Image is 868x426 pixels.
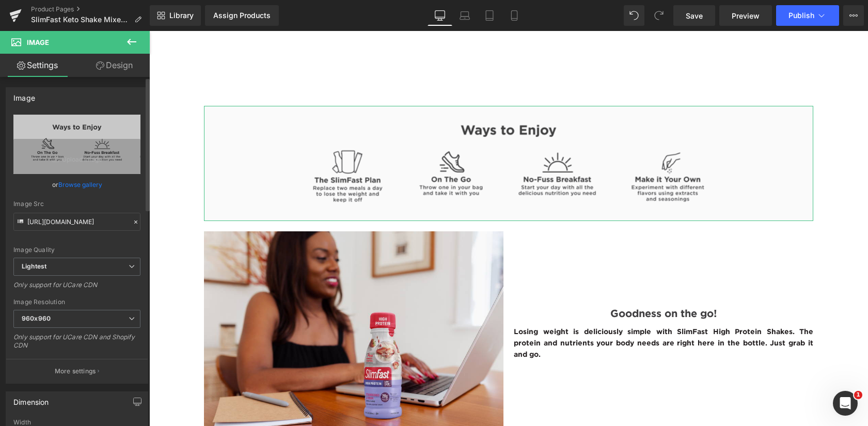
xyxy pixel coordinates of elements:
div: Image Src [13,200,140,208]
a: Product Pages [31,5,150,13]
div: Only support for UCare CDN and Shopify CDN [13,333,140,356]
button: More settings [6,359,148,383]
img: Ways to enjoy Advanced Nutrition Shakes: Use them on the SlimFast plan, take them on the go, have... [55,75,664,191]
a: Preview [719,5,772,26]
span: 1 [854,391,862,399]
a: Design [77,54,152,77]
p: More settings [55,367,96,376]
div: Dimension [13,392,49,406]
a: Mobile [502,5,527,26]
a: Browse gallery [58,176,102,194]
h5: Goodness on the go! [365,276,664,290]
div: Image Resolution [13,298,140,306]
button: Publish [776,5,839,26]
span: Image [27,38,49,46]
div: Image Quality [13,246,140,254]
button: More [843,5,864,26]
b: Lightest [22,262,46,270]
iframe: Intercom live chat [833,391,858,416]
a: Desktop [428,5,452,26]
div: Image [13,88,35,102]
span: Preview [732,10,760,21]
b: 960x960 [22,314,51,322]
img: Product image for Creamy Chocolate [55,200,354,404]
a: New Library [150,5,201,26]
a: Tablet [477,5,502,26]
span: Save [686,10,703,21]
div: Only support for UCare CDN [13,281,140,296]
span: Publish [788,11,814,20]
span: Library [169,11,194,20]
div: Assign Products [213,11,271,20]
button: Undo [624,5,644,26]
a: Laptop [452,5,477,26]
input: Link [13,213,140,231]
div: or [13,179,140,190]
p: Losing weight is deliciously simple with SlimFast High Protein Shakes. The protein and nutrients ... [365,295,664,330]
button: Redo [649,5,669,26]
span: SlimFast Keto Shake Mixes - recharge format [31,15,130,24]
div: Width [13,419,140,426]
iframe: To enrich screen reader interactions, please activate Accessibility in Grammarly extension settings [149,31,868,426]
